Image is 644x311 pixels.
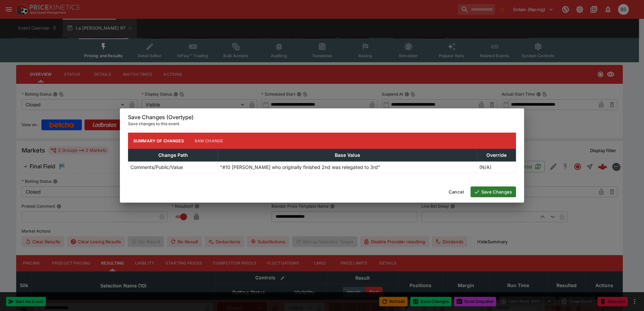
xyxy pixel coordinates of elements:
[130,164,183,171] p: Comments/Public/Value
[445,186,468,197] button: Cancel
[128,149,218,162] th: Change Path
[477,149,516,162] th: Override
[218,162,477,173] td: "#10 [PERSON_NAME] who originally finished 2nd was relegated to 3rd"
[128,133,189,149] button: Summary of Changes
[128,114,516,121] h6: Save Changes (Overtype)
[471,186,516,197] button: Save Changes
[218,149,477,162] th: Base Value
[128,120,516,127] p: Save changes to this event.
[477,162,516,173] td: (N/A)
[189,133,229,149] button: Raw Change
